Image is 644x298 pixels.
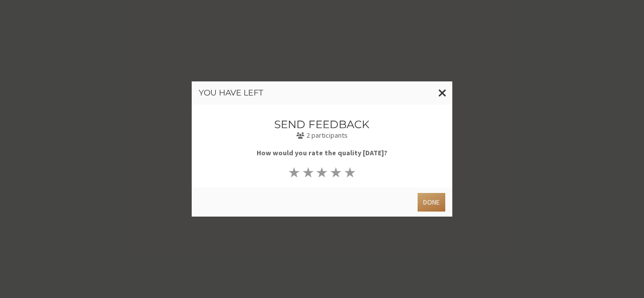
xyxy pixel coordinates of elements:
[287,165,301,179] button: ★
[226,119,419,130] h3: Send feedback
[418,193,445,212] button: Done
[199,88,445,97] h3: You have left
[329,165,343,179] button: ★
[433,81,452,105] button: Close modal
[226,130,419,141] p: 2 participants
[315,165,329,179] button: ★
[301,165,315,179] button: ★
[343,165,357,179] button: ★
[257,148,387,157] b: How would you rate the quality [DATE]?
